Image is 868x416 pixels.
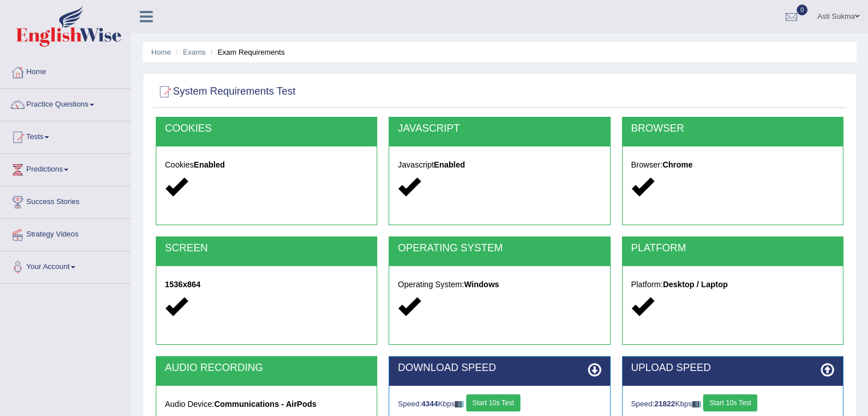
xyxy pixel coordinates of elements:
h5: Browser: [631,161,834,169]
div: Speed: Kbps [631,394,834,414]
h2: PLATFORM [631,243,834,254]
span: 0 [797,5,808,15]
li: Exam Requirements [208,47,285,58]
strong: Chrome [663,160,693,169]
a: Your Account [1,251,131,280]
div: Speed: Kbps [398,394,601,414]
a: Tests [1,121,131,150]
h2: UPLOAD SPEED [631,362,834,374]
h2: SCREEN [165,243,368,254]
strong: Enabled [194,160,225,169]
a: Success Stories [1,186,131,215]
h2: BROWSER [631,123,834,134]
button: Start 10s Test [703,394,757,411]
h2: AUDIO RECORDING [165,362,368,374]
strong: 21822 [655,399,675,408]
strong: 4344 [422,399,438,408]
strong: Enabled [434,160,465,169]
a: Practice Questions [1,89,131,117]
button: Start 10s Test [466,394,520,411]
h2: DOWNLOAD SPEED [398,362,601,374]
img: ajax-loader-fb-connection.gif [455,401,464,407]
a: Home [151,48,171,56]
a: Home [1,56,131,85]
h2: JAVASCRIPT [398,123,601,134]
h5: Javascript [398,161,601,169]
h2: OPERATING SYSTEM [398,243,601,254]
h5: Audio Device: [165,400,368,409]
strong: 1536x864 [165,280,200,289]
h5: Operating System: [398,280,601,289]
strong: Desktop / Laptop [663,280,728,289]
h2: System Requirements Test [156,83,296,100]
a: Strategy Videos [1,219,131,247]
h5: Platform: [631,280,834,289]
a: Predictions [1,154,131,182]
a: Exams [183,48,206,56]
strong: Communications - AirPods [214,399,316,409]
img: ajax-loader-fb-connection.gif [692,401,701,407]
h5: Cookies [165,161,368,169]
h2: COOKIES [165,123,368,134]
strong: Windows [464,280,499,289]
